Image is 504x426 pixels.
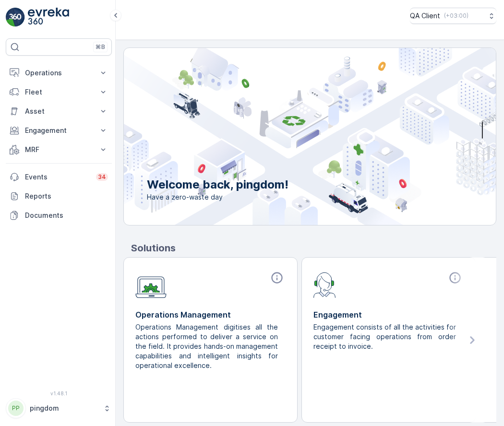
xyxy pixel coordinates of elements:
[135,271,167,298] img: module-icon
[25,106,93,116] p: Asset
[6,187,112,206] a: Reports
[135,322,278,370] p: Operations Management digitises all the actions performed to deliver a service on the field. It p...
[8,401,24,416] div: PP
[6,102,112,121] button: Asset
[28,8,69,27] img: logo_light-DOdMpM7g.png
[6,83,112,102] button: Fleet
[444,12,468,20] p: ( +03:00 )
[6,63,112,83] button: Operations
[6,390,112,396] span: v 1.48.1
[313,322,456,351] p: Engagement consists of all the activities for customer facing operations from order receipt to in...
[6,167,112,187] a: Events34
[6,398,112,418] button: PPpingdom
[25,172,90,182] p: Events
[410,11,440,21] p: QA Client
[25,126,93,135] p: Engagement
[25,68,93,78] p: Operations
[81,48,496,225] img: city illustration
[30,403,98,413] p: pingdom
[410,8,496,24] button: QA Client(+03:00)
[313,309,464,320] p: Engagement
[6,140,112,159] button: MRF
[25,145,93,154] p: MRF
[25,211,108,220] p: Documents
[147,177,288,192] p: Welcome back, pingdom!
[147,192,288,202] span: Have a zero-waste day
[6,8,25,27] img: logo
[25,87,93,97] p: Fleet
[135,309,286,320] p: Operations Management
[131,241,496,255] p: Solutions
[96,43,105,51] p: ⌘B
[25,191,108,201] p: Reports
[98,173,106,181] p: 34
[6,121,112,140] button: Engagement
[6,206,112,225] a: Documents
[313,271,336,298] img: module-icon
